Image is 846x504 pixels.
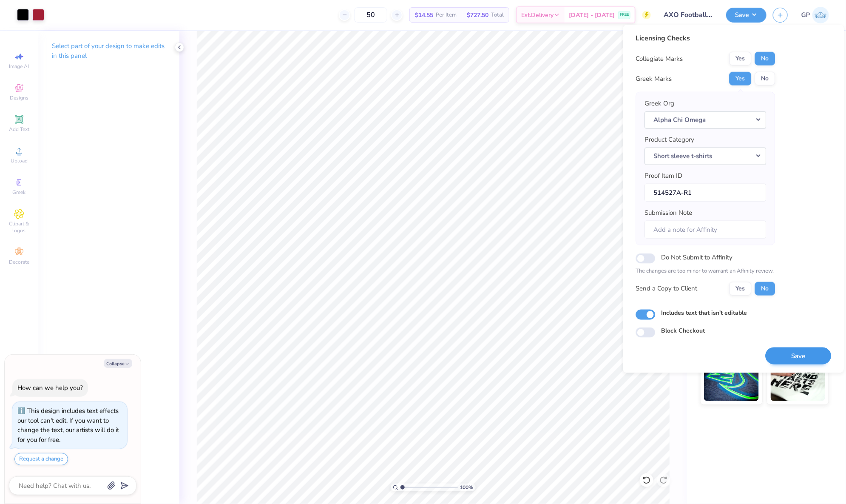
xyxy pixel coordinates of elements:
[17,384,83,392] div: How can we help you?
[645,111,767,128] button: Alpha Chi Omega
[10,94,28,101] span: Designs
[9,63,29,70] span: Image AI
[569,11,615,20] span: [DATE] - [DATE]
[771,359,826,401] img: Water based Ink
[645,171,683,181] label: Proof Item ID
[645,147,767,165] button: Short sleeve t-shirts
[730,52,752,65] button: Yes
[104,359,132,368] button: Collapse
[645,135,695,145] label: Product Category
[14,453,68,465] button: Request a change
[645,208,693,218] label: Submission Note
[521,11,554,20] span: Est. Delivery
[755,72,775,85] button: No
[9,126,29,133] span: Add Text
[730,72,752,85] button: Yes
[812,7,829,23] img: Gene Padilla
[661,326,705,335] label: Block Checkout
[9,259,29,265] span: Decorate
[766,347,832,364] button: Save
[491,11,504,20] span: Total
[661,252,733,263] label: Do Not Submit to Affinity
[415,11,433,20] span: $14.55
[645,99,675,108] label: Greek Org
[436,11,457,20] span: Per Item
[467,11,488,20] span: $727.50
[17,407,119,444] div: This design includes text effects our tool can't edit. If you want to change the text, our artist...
[801,10,810,20] span: GP
[354,7,387,23] input: – –
[726,8,767,23] button: Save
[636,33,775,43] div: Licensing Checks
[460,484,474,491] span: 100 %
[52,41,166,61] p: Select part of your design to make edits in this panel
[801,7,829,23] a: GP
[636,267,775,276] p: The changes are too minor to warrant an Affinity review.
[704,359,759,401] img: Glow in the Dark Ink
[755,282,775,295] button: No
[645,220,767,239] input: Add a note for Affinity
[657,6,720,23] input: Untitled Design
[636,74,672,84] div: Greek Marks
[636,54,683,64] div: Collegiate Marks
[11,157,28,164] span: Upload
[730,282,752,295] button: Yes
[13,189,26,196] span: Greek
[661,308,747,317] label: Includes text that isn't editable
[4,220,34,234] span: Clipart & logos
[620,12,629,18] span: FREE
[636,284,698,293] div: Send a Copy to Client
[755,52,775,65] button: No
